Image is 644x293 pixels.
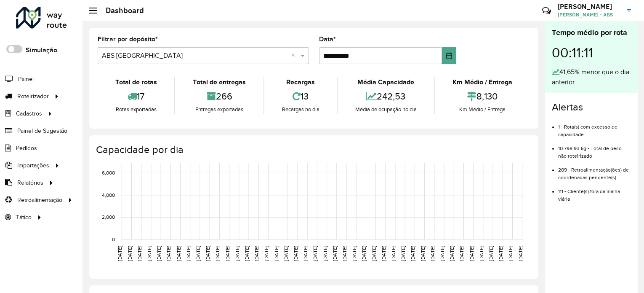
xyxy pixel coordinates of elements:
div: Média de ocupação no dia [340,105,432,114]
div: 41,65% menor que o dia anterior [552,67,631,87]
text: [DATE] [498,246,503,261]
text: [DATE] [322,246,328,261]
text: 6,000 [102,170,115,175]
li: 10.798,93 kg - Total de peso não roteirizado [558,138,631,160]
text: [DATE] [410,246,415,261]
span: Roteirizador [17,92,49,101]
text: [DATE] [274,246,279,261]
text: [DATE] [205,246,210,261]
span: Cadastros [16,109,42,118]
text: [DATE] [176,246,181,261]
h3: [PERSON_NAME] [558,3,621,11]
div: Média Capacidade [340,77,432,87]
span: Tático [16,213,32,222]
text: [DATE] [166,246,171,261]
text: 0 [112,237,115,242]
text: [DATE] [391,246,396,261]
text: [DATE] [430,246,435,261]
text: [DATE] [312,246,318,261]
text: [DATE] [117,246,122,261]
div: 242,53 [340,87,432,105]
text: [DATE] [293,246,298,261]
text: [DATE] [186,246,191,261]
span: Importações [17,161,49,170]
text: [DATE] [361,246,367,261]
div: 00:11:11 [552,38,631,67]
div: Km Médio / Entrega [437,77,528,87]
span: Pedidos [16,144,37,153]
text: [DATE] [332,246,338,261]
text: [DATE] [439,246,445,261]
text: [DATE] [146,246,152,261]
a: Contato Rápido [538,2,556,20]
div: 17 [100,87,172,105]
text: [DATE] [508,246,513,261]
text: [DATE] [459,246,464,261]
text: [DATE] [156,246,162,261]
text: [DATE] [254,246,259,261]
text: [DATE] [400,246,406,261]
h4: Alertas [552,101,631,113]
text: [DATE] [234,246,240,261]
text: [DATE] [449,246,455,261]
text: [DATE] [303,246,308,261]
span: Painel de Sugestão [17,126,67,135]
text: [DATE] [479,246,484,261]
text: [DATE] [342,246,347,261]
text: [DATE] [195,246,201,261]
li: 111 - Cliente(s) fora da malha viária [558,181,631,203]
text: [DATE] [420,246,426,261]
text: [DATE] [469,246,474,261]
div: Total de entregas [177,77,261,87]
text: 4,000 [102,192,115,198]
text: [DATE] [351,246,357,261]
span: [PERSON_NAME] - ABS [558,11,621,19]
div: 266 [177,87,261,105]
text: [DATE] [225,246,230,261]
span: Clear all [291,51,298,61]
span: Retroalimentação [17,196,62,204]
h2: Dashboard [97,6,144,15]
div: Tempo médio por rota [552,27,631,38]
text: [DATE] [283,246,289,261]
text: 2,000 [102,215,115,220]
text: [DATE] [488,246,494,261]
text: [DATE] [518,246,523,261]
div: Km Médio / Entrega [437,105,528,114]
div: Rotas exportadas [100,105,172,114]
li: 209 - Retroalimentação(ões) de coordenadas pendente(s) [558,160,631,181]
div: Total de rotas [100,77,172,87]
text: [DATE] [127,246,133,261]
h4: Capacidade por dia [96,144,530,156]
div: Recargas [266,77,335,87]
text: [DATE] [244,246,250,261]
li: 1 - Rota(s) com excesso de capacidade [558,117,631,138]
div: Entregas exportadas [177,105,261,114]
label: Simulação [26,45,57,55]
text: [DATE] [215,246,220,261]
span: Relatórios [17,178,43,187]
label: Filtrar por depósito [98,34,158,44]
label: Data [319,34,336,44]
div: 13 [266,87,335,105]
text: [DATE] [381,246,386,261]
text: [DATE] [137,246,142,261]
div: 8,130 [437,87,528,105]
text: [DATE] [371,246,377,261]
div: Recargas no dia [266,105,335,114]
text: [DATE] [263,246,269,261]
span: Painel [18,75,34,83]
button: Choose Date [442,47,456,64]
